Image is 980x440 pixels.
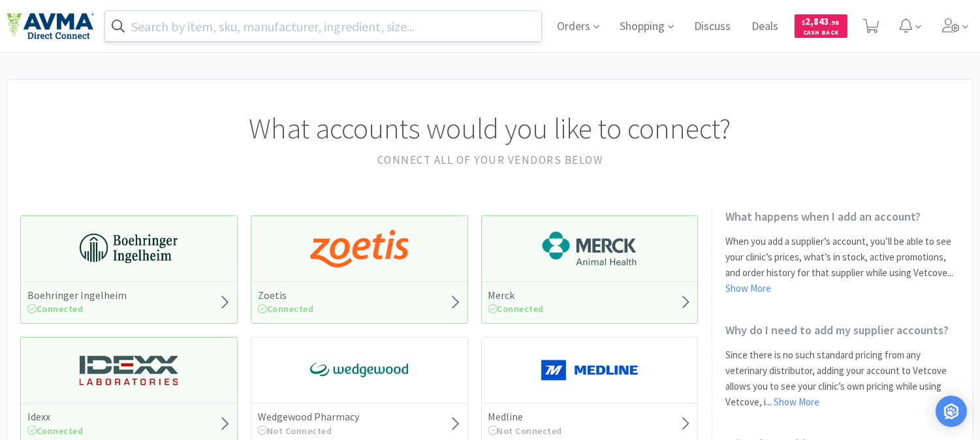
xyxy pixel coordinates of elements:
[27,303,84,315] span: Connected
[105,11,541,41] input: Search by item, sku, manufacturer, ingredient, size...
[725,282,771,294] a: Show More
[488,289,545,302] h5: Merck
[725,322,960,338] h2: Why do I need to add my supplier accounts?
[725,234,960,296] p: When you add a supplier’s account, you’ll be able to see your clinic’s prices, what’s in stock, a...
[774,396,819,408] a: Show More
[310,351,408,390] img: e40baf8987b14801afb1611fffac9ca4_8.png
[80,229,178,268] img: 730db3968b864e76bcafd0174db25112_22.png
[725,347,960,410] p: Since there is no such standard pricing from any veterinary distributor, adding your account to V...
[258,289,314,302] h5: Zoetis
[541,351,639,390] img: a646391c64b94eb2892348a965bf03f3_134.png
[27,410,84,424] h5: Idexx
[258,303,314,315] span: Connected
[689,21,736,33] a: Discuss
[20,106,960,151] h1: What accounts would you like to connect?
[20,151,960,169] h2: Connect all of your vendors below
[541,229,639,268] img: 6d7abf38e3b8462597f4a2f88dede81e_176.png
[936,396,967,427] div: Open Intercom Messenger
[802,15,840,27] span: 2,843
[802,18,806,27] span: $
[747,21,784,33] a: Deals
[258,410,359,424] h5: Wedgewood Pharmacy
[488,303,545,315] span: Connected
[310,229,408,268] img: a673e5ab4e5e497494167fe422e9a3ab.png
[258,425,332,437] span: Not Connected
[7,12,94,40] img: e4e33dab9f054f5782a47901c742baa9_102.png
[27,425,84,437] span: Connected
[27,289,127,302] h5: Boehringer Ingelheim
[802,29,840,38] span: Cash Back
[830,18,840,27] span: . 98
[488,410,563,424] h5: Medline
[725,209,960,224] h2: What happens when I add an account?
[488,425,563,437] span: Not Connected
[80,351,178,390] img: 13250b0087d44d67bb1668360c5632f9_13.png
[795,8,847,44] a: $2,843.98Cash Back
